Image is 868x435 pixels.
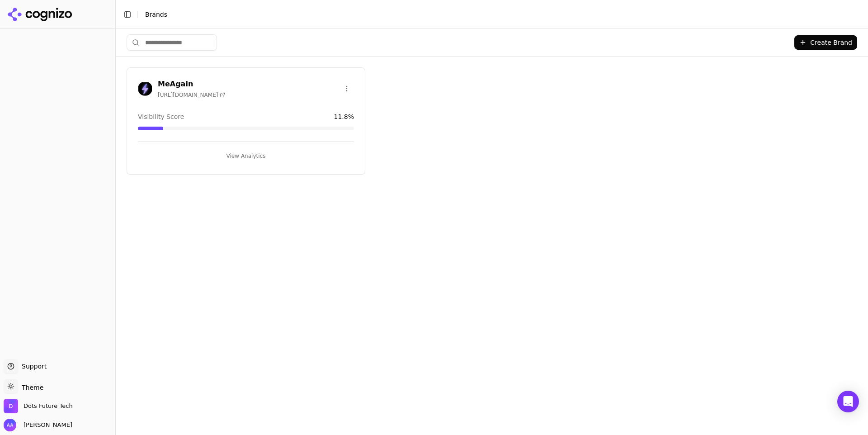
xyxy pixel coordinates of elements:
span: [PERSON_NAME] [20,421,72,429]
button: Create Brand [794,35,857,50]
span: [URL][DOMAIN_NAME] [158,91,225,99]
span: Brands [145,11,167,18]
button: Open user button [4,419,72,431]
button: View Analytics [138,149,354,163]
span: 11.8 % [334,112,354,121]
button: Open organization switcher [4,399,73,413]
img: Dots Future Tech [4,399,18,413]
img: Ameer Asghar [4,419,16,431]
span: Dots Future Tech [24,402,73,410]
span: Support [18,362,47,371]
div: Open Intercom Messenger [837,391,859,412]
img: MeAgain [138,81,152,96]
nav: breadcrumb [145,10,843,19]
span: Visibility Score [138,112,184,121]
span: Theme [18,384,43,391]
h3: MeAgain [158,79,225,90]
